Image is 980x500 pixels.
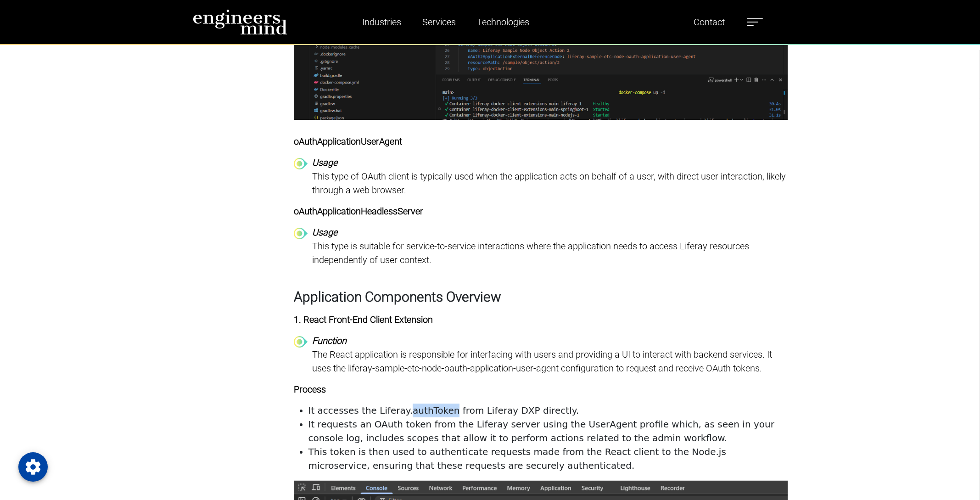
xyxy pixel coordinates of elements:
p: This type of OAuth client is typically used when the application acts on behalf of a user, with d... [312,169,788,197]
strong: Process [294,384,326,395]
li: It requests an OAuth token from the Liferay server using the UserAgent profile which, as seen in ... [308,417,788,445]
strong: Usage [312,157,337,168]
a: Services [419,11,459,33]
strong: oAuthApplicationUserAgent [294,136,402,147]
strong: 1. React Front-End Client Extension [294,314,433,325]
img: bullet-point [294,158,308,169]
a: Technologies [473,11,533,33]
p: This type is suitable for service-to-service interactions where the application needs to access L... [312,239,788,267]
p: The React application is responsible for interfacing with users and providing a UI to interact wi... [312,348,788,375]
strong: oAuthApplicationHeadlessServer [294,206,423,217]
strong: Usage [312,227,337,238]
li: It accesses the Liferay.authToken from Liferay DXP directly. [308,404,788,417]
img: logo [193,9,287,35]
img: bullet-point [294,336,308,348]
img: bullet-point [294,228,308,239]
a: Contact [690,11,728,33]
a: Industries [358,11,405,33]
li: This token is then used to authenticate requests made from the React client to the Node.js micros... [308,445,788,472]
strong: Function [312,335,347,346]
h3: Application Components Overview [294,289,788,305]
